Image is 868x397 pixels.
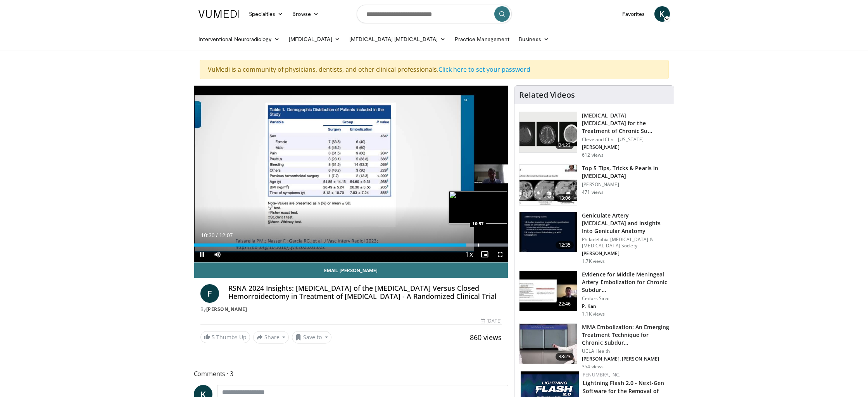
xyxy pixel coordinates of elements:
a: 24:23 [MEDICAL_DATA] [MEDICAL_DATA] for the Treatment of Chronic Su… Cleveland Clinic [US_STATE] ... [519,112,669,158]
video-js: Video Player [194,86,508,262]
span: 12:35 [556,241,574,249]
p: UCLA Health [582,348,669,354]
img: e176b5fd-2514-4f19-8c7e-b3d0060df837.150x105_q85_crop-smart_upscale.jpg [519,165,577,205]
a: [PERSON_NAME] [206,306,247,312]
h3: Geniculate Artery [MEDICAL_DATA] and Insights Into Genicular Anatomy [582,212,669,235]
a: Interventional Neuroradiology [194,31,284,47]
div: [DATE] [481,318,502,325]
input: Search topics, interventions [357,5,512,23]
a: 12:35 Geniculate Artery [MEDICAL_DATA] and Insights Into Genicular Anatomy Philadelphia [MEDICAL_... [519,212,669,264]
h3: Top 5 Tips, Tricks & Pearls in [MEDICAL_DATA] [582,164,669,180]
p: [PERSON_NAME] [582,144,669,150]
button: Save to [292,331,331,343]
a: Practice Management [450,31,514,47]
img: VuMedi Logo [198,10,240,18]
img: 13311615-811f-411b-abb9-798e807d72d4.150x105_q85_crop-smart_upscale.jpg [519,271,577,311]
button: Share [253,331,289,343]
p: 1.1K views [582,311,605,317]
h3: MMA Embolization: An Emerging Treatment Technique for Chronic Subdur… [582,323,669,347]
div: By [200,306,502,313]
button: Enable picture-in-picture mode [477,247,492,262]
span: 24:23 [556,142,574,149]
button: Pause [194,247,210,262]
a: Penumbra, Inc. [583,371,620,378]
span: 12:07 [219,232,233,238]
p: Cedars Sinai [582,295,669,302]
div: Progress Bar [194,243,508,247]
button: Fullscreen [492,247,508,262]
img: 6a8b347c-63cd-4f6a-bd59-8649ef1555dc.150x105_q85_crop-smart_upscale.jpg [519,324,577,364]
p: 471 views [582,189,604,195]
a: Favorites [618,6,650,22]
p: P. Kan [582,303,669,309]
button: Mute [210,247,225,262]
button: Playback Rate [461,247,477,262]
p: [PERSON_NAME], [PERSON_NAME] [582,356,669,362]
a: Browse [288,6,323,22]
a: Click here to set your password [438,65,530,74]
span: 5 [212,333,215,341]
span: 13:06 [556,194,574,202]
img: 14765255-5e53-4ea1-a55d-e7f6a9a54f47.150x105_q85_crop-smart_upscale.jpg [519,212,577,252]
div: VuMedi is a community of physicians, dentists, and other clinical professionals. [200,60,669,79]
p: [PERSON_NAME] [582,181,669,188]
a: Business [514,31,554,47]
p: 354 views [582,364,604,370]
a: 13:06 Top 5 Tips, Tricks & Pearls in [MEDICAL_DATA] [PERSON_NAME] 471 views [519,164,669,205]
h4: Related Videos [519,90,575,100]
img: 63821d75-5c38-4ca7-bb29-ce8e35b17261.150x105_q85_crop-smart_upscale.jpg [519,112,577,152]
a: K [654,6,670,22]
span: 10:30 [201,232,215,238]
a: [MEDICAL_DATA] [284,31,345,47]
p: 612 views [582,152,604,158]
a: Email [PERSON_NAME] [194,262,508,278]
span: 38:23 [556,353,574,361]
h3: Evidence for Middle Meningeal Artery Embolization for Chronic Subdur… [582,271,669,294]
p: 1.7K views [582,258,605,264]
p: [PERSON_NAME] [582,250,669,257]
p: Philadelphia [MEDICAL_DATA] & [MEDICAL_DATA] Society [582,236,669,249]
span: Comments 3 [194,369,509,379]
h4: RSNA 2024 Insights: [MEDICAL_DATA] of the [MEDICAL_DATA] Versus Closed Hemorroidectomy in Treatme... [228,284,502,301]
h3: [MEDICAL_DATA] [MEDICAL_DATA] for the Treatment of Chronic Su… [582,112,669,135]
a: [MEDICAL_DATA] [MEDICAL_DATA] [345,31,450,47]
a: 22:46 Evidence for Middle Meningeal Artery Embolization for Chronic Subdur… Cedars Sinai P. Kan 1... [519,271,669,317]
span: 860 views [470,333,502,342]
p: Cleveland Clinic [US_STATE] [582,136,669,143]
a: F [200,284,219,303]
a: 5 Thumbs Up [200,331,250,343]
a: Specialties [244,6,288,22]
a: 38:23 MMA Embolization: An Emerging Treatment Technique for Chronic Subdur… UCLA Health [PERSON_N... [519,323,669,370]
img: image.jpeg [449,191,507,224]
span: / [216,232,218,238]
span: 22:46 [556,300,574,308]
